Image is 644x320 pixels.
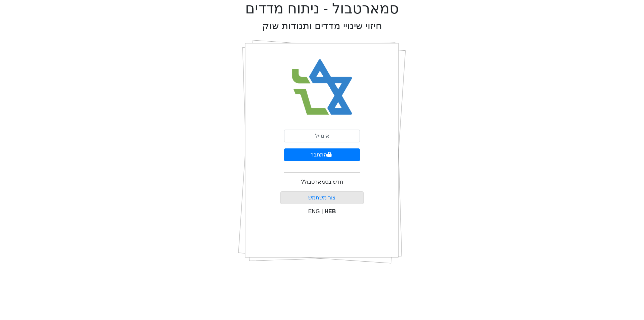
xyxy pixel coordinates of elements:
h2: חיזוי שינויי מדדים ותנודות שוק [262,20,382,32]
button: צור משתמש [280,191,364,204]
span: HEB [325,209,336,214]
img: Smart Bull [286,50,359,124]
button: התחבר [284,148,360,161]
a: צור משתמש [308,195,336,200]
span: ENG [308,209,320,214]
input: אימייל [284,130,360,142]
p: חדש בסמארטבול? [301,178,343,186]
span: | [321,209,323,214]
